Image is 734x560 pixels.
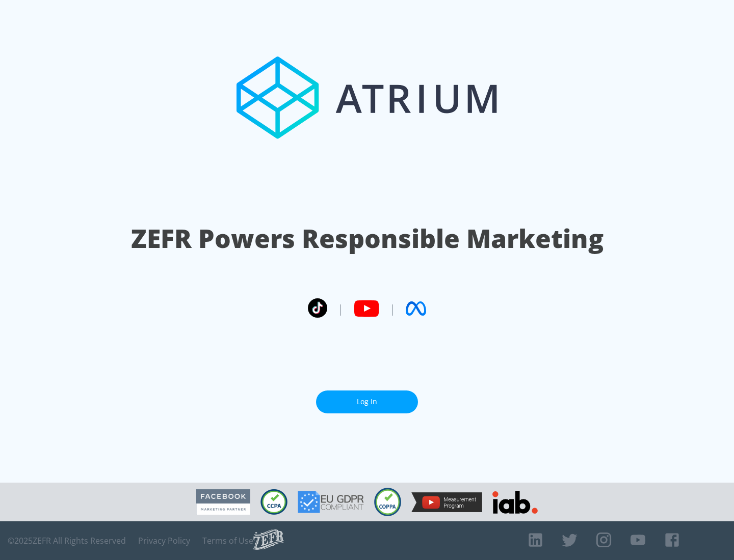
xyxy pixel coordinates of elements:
a: Privacy Policy [138,536,190,546]
img: IAB [492,491,538,514]
img: CCPA Compliant [260,489,287,515]
img: COPPA Compliant [374,488,401,516]
img: YouTube Measurement Program [411,492,482,512]
img: Facebook Marketing Partner [196,489,250,515]
h1: ZEFR Powers Responsible Marketing [131,221,604,256]
span: | [389,301,396,316]
span: | [337,301,344,316]
img: GDPR Compliant [298,491,364,513]
span: © 2025 ZEFR All Rights Reserved [8,536,126,546]
a: Log In [316,390,418,413]
a: Terms of Use [202,536,253,546]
